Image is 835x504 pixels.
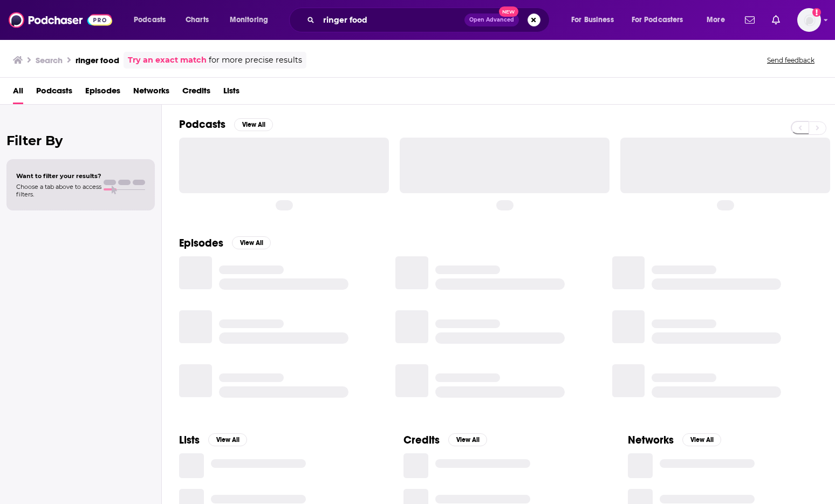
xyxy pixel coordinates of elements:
button: View All [208,433,247,446]
span: Podcasts [134,12,166,28]
svg: Add a profile image [812,8,821,17]
button: open menu [564,11,627,29]
button: open menu [699,11,738,29]
img: Podchaser - Follow, Share and Rate Podcasts [9,10,112,30]
a: ListsView All [179,433,247,447]
span: Monitoring [230,12,268,28]
h3: ringer food [76,55,119,65]
a: All [13,82,23,104]
button: View All [232,236,271,249]
button: Open AdvancedNew [464,13,519,26]
input: Search podcasts, credits, & more... [319,11,464,29]
span: Open Advanced [469,17,514,23]
span: For Business [571,12,614,28]
button: View All [448,433,487,446]
button: View All [682,433,721,446]
button: open menu [222,11,282,29]
h2: Filter By [6,133,155,148]
button: Show profile menu [797,8,821,32]
button: Send feedback [764,56,818,65]
button: open menu [625,11,699,29]
h2: Credits [403,433,440,447]
span: Logged in as rowan.sullivan [797,8,821,32]
a: Show notifications dropdown [768,11,784,29]
h2: Lists [179,433,200,447]
h2: Networks [628,433,674,447]
a: Networks [133,82,169,104]
span: For Podcasters [632,12,683,28]
button: View All [234,118,273,131]
span: for more precise results [209,54,302,66]
div: Search podcasts, credits, & more... [299,8,560,32]
a: Charts [179,11,215,29]
a: Lists [223,82,239,104]
span: More [707,12,725,28]
a: Episodes [85,82,120,104]
a: PodcastsView All [179,118,273,131]
span: Choose a tab above to access filters. [16,183,101,198]
a: EpisodesView All [179,236,271,250]
a: CreditsView All [403,433,487,447]
span: Charts [186,12,209,28]
img: User Profile [797,8,821,32]
a: NetworksView All [628,433,721,447]
h3: Search [36,55,63,65]
span: New [499,6,518,17]
h2: Episodes [179,236,223,250]
h2: Podcasts [179,118,225,131]
a: Podcasts [36,82,72,104]
a: Credits [182,82,210,104]
a: Show notifications dropdown [741,11,759,29]
span: Want to filter your results? [16,172,101,180]
button: open menu [126,11,180,29]
a: Try an exact match [128,54,207,66]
